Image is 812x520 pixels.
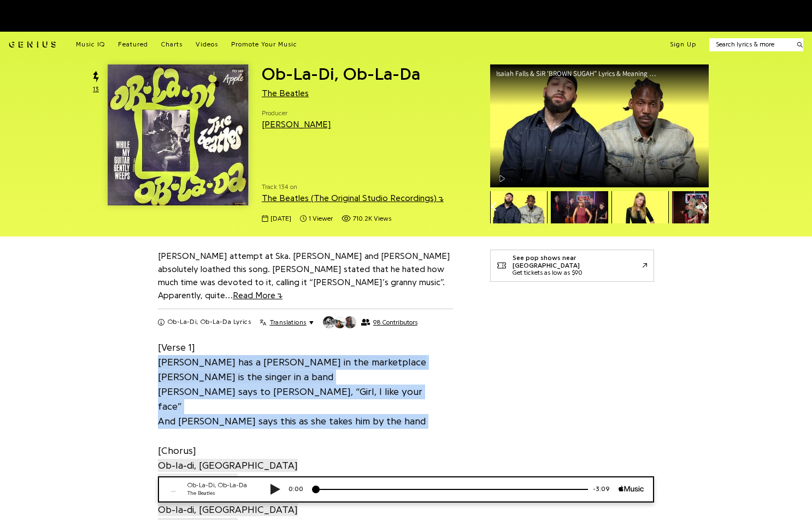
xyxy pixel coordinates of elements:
span: 98 Contributors [373,318,417,326]
a: [PERSON_NAME] has a [PERSON_NAME] in the marketplace[PERSON_NAME] is the singer in a band [158,354,426,384]
iframe: Advertisement [490,297,654,434]
div: -3:09 [439,8,469,17]
span: Promote Your Music [231,41,297,48]
span: Translations [270,318,307,327]
span: [DATE] [270,214,291,223]
a: [PERSON_NAME] [262,120,331,129]
span: Videos [196,41,218,48]
span: Track 134 on [262,182,473,192]
span: Music IQ [76,41,105,48]
span: Charts [161,41,183,48]
span: 710,246 views [342,214,391,223]
a: The Beatles [262,89,309,98]
span: 1 viewer [309,214,333,223]
button: Sign Up [670,40,696,49]
a: See pop shows near [GEOGRAPHIC_DATA]Get tickets as low as $90 [490,250,654,282]
a: Music IQ [76,40,105,49]
button: Translations [260,318,314,327]
span: Read More [233,291,283,300]
span: 13 [93,85,99,94]
span: Ob-La-Di, Ob-La-Da [262,66,420,83]
a: Charts [161,40,183,49]
a: [PERSON_NAME] attempt at Ska. [PERSON_NAME] and [PERSON_NAME] absolutely loathed this song. [PERS... [158,252,450,300]
a: Videos [196,40,218,49]
span: Producer [262,109,331,118]
a: Featured [118,40,148,49]
div: Get tickets as low as $90 [513,269,643,277]
input: Search lyrics & more [709,40,791,49]
span: [PERSON_NAME] has a [PERSON_NAME] in the marketplace [PERSON_NAME] is the singer in a band [158,356,426,383]
a: Promote Your Music [231,40,297,49]
div: See pop shows near [GEOGRAPHIC_DATA] [513,255,643,269]
a: The Beatles (The Original Studio Recordings) [262,194,444,203]
div: Isaiah Falls & SiR 'BROWN SUGAH” Lyrics & Meaning | Genius Verified [496,70,666,77]
span: 710.2K views [353,214,391,223]
h2: Ob-La-Di, Ob-La-Da Lyrics [168,318,251,327]
button: 98 Contributors [322,316,417,329]
img: Cover art for Ob-La-Di, Ob-La-Da by The Beatles [108,64,249,205]
span: Featured [118,41,148,48]
span: 1 viewer [300,214,333,223]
